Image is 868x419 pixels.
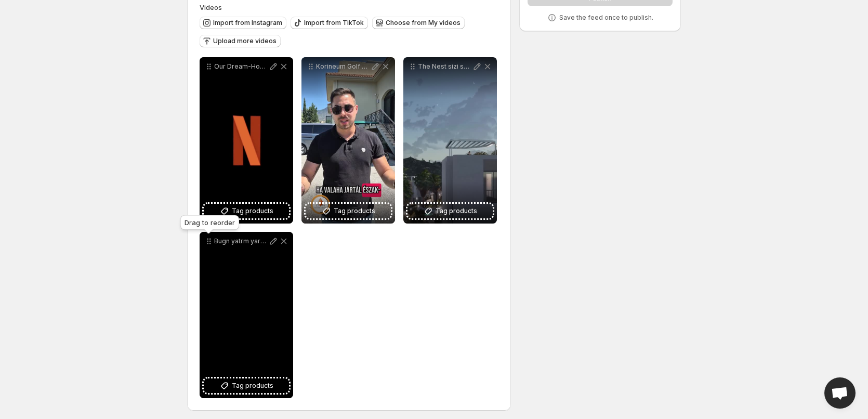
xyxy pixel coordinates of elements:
[204,204,289,218] button: Tag products
[436,206,477,216] span: Tag products
[418,62,472,71] p: The Nest sizi sadece yatrm deil ayn zamanda yaam kalitesiyle de ikna edecek Havuzlu alanlar mimar...
[200,35,281,47] button: Upload more videos
[200,17,286,29] button: Import from Instagram
[200,232,293,398] div: Bugn yatrm yarn kazan Capiton ile yatrmnz sadece bymez ayn zamanda deer kazanr Kuzey Kbrsn en str...
[232,381,273,391] span: Tag products
[559,14,653,22] p: Save the feed once to publish.
[372,17,465,29] button: Choose from My videos
[214,62,268,71] p: Our Dream-Home Selling Sunset Netflix seria wwwdream-homehupagescyprus dreamhome dreamhomeingatla...
[301,57,395,224] div: Korineum Golf Klub Dream-Home Ingatlan golf cyprus investment ingatlanbefektets ciprusTag products
[334,206,375,216] span: Tag products
[200,57,293,224] div: Our Dream-Home Selling Sunset Netflix seria wwwdream-homehupagescyprus dreamhome dreamhomeingatla...
[232,206,273,216] span: Tag products
[214,237,268,245] p: Bugn yatrm yarn kazan Capiton ile yatrmnz sadece bymez ayn zamanda deer kazanr Kuzey Kbrsn en str...
[403,57,497,224] div: The Nest sizi sadece yatrm deil ayn zamanda yaam kalitesiyle de ikna edecek Havuzlu alanlar mimar...
[204,378,289,393] button: Tag products
[304,19,364,27] span: Import from TikTok
[386,19,461,27] span: Choose from My videos
[407,204,493,218] button: Tag products
[213,19,282,27] span: Import from Instagram
[213,37,277,45] span: Upload more videos
[306,204,391,218] button: Tag products
[824,377,856,409] div: Open chat
[316,62,370,71] p: Korineum Golf Klub Dream-Home Ingatlan golf cyprus investment ingatlanbefektets ciprus
[291,17,368,29] button: Import from TikTok
[200,3,222,11] span: Videos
